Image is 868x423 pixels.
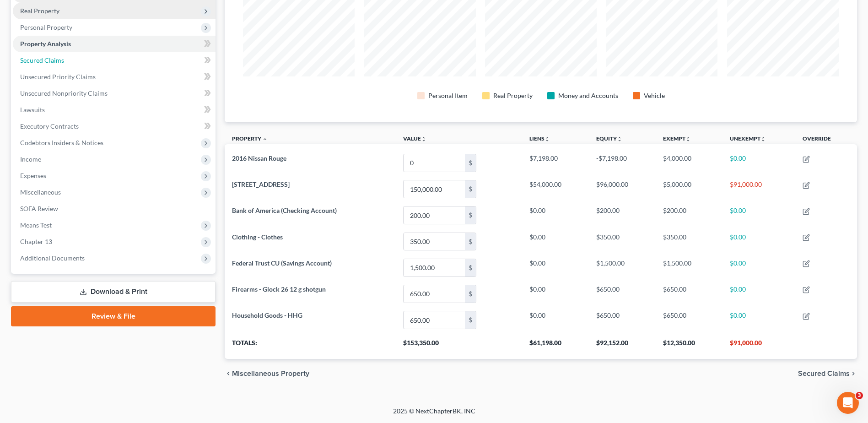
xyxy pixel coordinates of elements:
a: Unsecured Nonpriority Claims [13,85,216,102]
div: Adding Income [13,217,170,233]
span: Secured Claims [20,56,64,64]
img: Profile image for James [124,15,143,33]
span: 2016 Nissan Rouge [232,154,286,162]
span: Lawsuits [20,106,45,114]
span: Miscellaneous [20,188,61,196]
span: Codebtors Insiders & Notices [20,139,103,146]
td: $7,198.00 [522,150,589,176]
div: $ [465,259,476,277]
input: 0.00 [404,180,465,198]
span: Miscellaneous Property [232,370,309,377]
p: How can we help? [18,81,165,96]
img: Profile image for Emma [107,15,125,33]
td: $0.00 [722,150,795,176]
th: Override [795,130,857,150]
span: Means Test [20,221,52,229]
div: Send us a messageWe typically reply in a few hours [9,108,174,142]
i: chevron_left [225,370,232,377]
th: $92,152.00 [589,333,656,359]
a: Unexemptunfold_more [730,135,766,142]
td: $0.00 [722,281,795,307]
p: Hi there! [18,65,165,81]
td: $0.00 [522,255,589,281]
a: Review & File [11,306,216,326]
td: $0.00 [522,202,589,228]
td: $0.00 [522,307,589,333]
span: Home [20,309,41,315]
td: $91,000.00 [722,176,795,202]
button: Messages [61,286,122,322]
a: Secured Claims [13,52,216,69]
img: logo [18,21,71,29]
span: Expenses [20,172,46,179]
span: Firearms - Glock 26 12 g shotgun [232,285,326,293]
td: $96,000.00 [589,176,656,202]
td: $0.00 [722,228,795,255]
span: [STREET_ADDRESS] [232,180,290,188]
a: Property Analysis [13,36,216,52]
td: $350.00 [589,228,656,255]
div: Personal Item [428,91,468,100]
i: unfold_more [421,136,426,142]
div: $ [465,154,476,172]
td: $0.00 [722,307,795,333]
span: Personal Property [20,23,72,31]
td: $200.00 [589,202,656,228]
th: $153,350.00 [396,333,522,359]
span: SOFA Review [20,205,58,212]
div: Amendments [19,237,153,247]
div: Adding Income [19,220,153,230]
button: Help [122,286,183,322]
div: $ [465,285,476,303]
div: Close [157,15,174,31]
td: $0.00 [722,202,795,228]
span: Federal Trust CU (Savings Account) [232,259,332,267]
div: Amendments [13,233,170,250]
td: $200.00 [656,202,722,228]
span: Income [20,155,41,163]
input: 0.00 [404,206,465,224]
td: $1,500.00 [589,255,656,281]
div: We typically reply in a few hours [19,125,153,135]
span: Additional Documents [20,254,85,262]
div: $ [465,311,476,329]
div: Real Property [493,91,533,100]
a: Download & Print [11,281,216,303]
span: Clothing - Clothes [232,233,283,241]
span: Unsecured Nonpriority Claims [20,89,108,97]
a: Lawsuits [13,102,216,118]
div: $ [465,233,476,250]
span: Real Property [20,7,59,15]
a: Valueunfold_more [403,135,426,142]
div: Attorney's Disclosure of Compensation [19,203,153,213]
th: Totals: [225,333,396,359]
td: $650.00 [656,281,722,307]
input: 0.00 [404,154,465,172]
div: Statement of Financial Affairs - Payments Made in the Last 90 days [19,177,153,196]
i: chevron_right [850,370,857,377]
td: $650.00 [656,307,722,333]
span: Unsecured Priority Claims [20,73,96,81]
td: $54,000.00 [522,176,589,202]
td: $1,500.00 [656,255,722,281]
input: 0.00 [404,259,465,277]
a: Equityunfold_more [596,135,622,142]
th: $12,350.00 [656,333,722,359]
a: Executory Contracts [13,118,216,135]
td: $350.00 [656,228,722,255]
a: Unsecured Priority Claims [13,69,216,85]
a: Property expand_less [232,135,268,142]
i: unfold_more [617,136,622,142]
input: 0.00 [404,233,465,250]
button: Secured Claims chevron_right [798,370,857,377]
div: $ [465,206,476,224]
td: $0.00 [522,281,589,307]
div: Attorney's Disclosure of Compensation [13,200,170,217]
td: $5,000.00 [656,176,722,202]
button: chevron_left Miscellaneous Property [225,370,309,377]
td: $0.00 [522,228,589,255]
iframe: Intercom live chat [837,392,859,414]
span: Executory Contracts [20,122,79,130]
i: expand_less [262,136,268,142]
span: 3 [856,392,863,399]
